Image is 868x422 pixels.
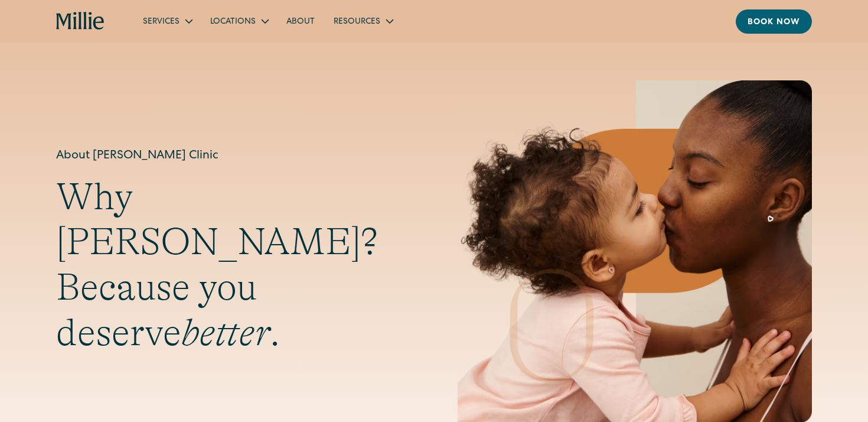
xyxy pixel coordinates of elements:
div: Services [133,11,201,31]
div: Resources [334,16,380,28]
a: Book now [736,9,812,34]
div: Services [143,16,180,28]
h2: Why [PERSON_NAME]? Because you deserve . [56,174,410,356]
div: Book now [748,17,800,29]
h1: About [PERSON_NAME] Clinic [56,147,410,165]
em: better [181,311,270,354]
a: home [56,12,105,31]
a: About [277,11,324,31]
div: Locations [210,16,256,28]
div: Locations [201,11,277,31]
div: Resources [324,11,402,31]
